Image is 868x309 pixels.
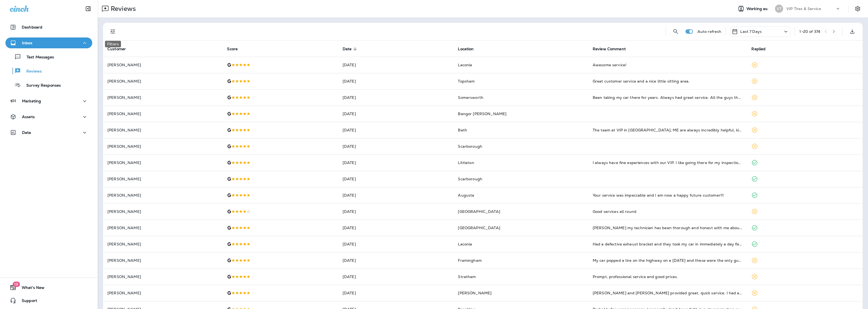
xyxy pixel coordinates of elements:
[593,46,633,51] span: Review Comment
[338,187,454,203] td: [DATE]
[108,5,136,13] p: Reviews
[5,37,92,48] button: Inbox
[458,242,472,247] span: Laconia
[227,46,245,51] span: Score
[107,291,218,295] p: [PERSON_NAME]
[21,83,61,88] p: Survey Responses
[593,241,743,247] div: Had a defective exhaust bracket and they took my car in immediately a day fixed it! Quick, honest...
[5,295,92,306] button: Support
[107,26,118,37] button: Filters
[458,258,481,263] span: Framingham
[107,160,218,165] p: [PERSON_NAME]
[338,73,454,89] td: [DATE]
[107,242,218,246] p: [PERSON_NAME]
[458,46,481,51] span: Location
[775,5,783,13] div: VT
[338,236,454,252] td: [DATE]
[338,252,454,269] td: [DATE]
[338,269,454,285] td: [DATE]
[458,144,482,149] span: Scarborough
[458,79,475,84] span: Topsham
[107,177,218,181] p: [PERSON_NAME]
[5,282,92,293] button: 19What's New
[5,96,92,106] button: Marketing
[593,290,743,296] div: Davis and Logan provided great, quick service. I had an appointment for an inspection and was in ...
[458,225,500,230] span: [GEOGRAPHIC_DATA]
[458,47,474,51] span: Location
[343,46,359,51] span: Date
[751,46,773,51] span: Replied
[458,62,472,67] span: Laconia
[22,130,31,135] p: Data
[107,112,218,116] p: [PERSON_NAME]
[107,63,218,67] p: [PERSON_NAME]
[338,122,454,138] td: [DATE]
[22,25,42,29] p: Dashboard
[338,89,454,106] td: [DATE]
[16,285,44,292] span: What's New
[107,79,218,83] p: [PERSON_NAME]
[22,41,32,45] p: Inbox
[107,46,133,51] span: Customer
[5,51,92,62] button: Text Messages
[22,115,35,119] p: Assets
[5,79,92,91] button: Survey Responses
[107,275,218,279] p: [PERSON_NAME]
[338,171,454,187] td: [DATE]
[593,127,743,133] div: The team at VIP in Bath, ME are always incredibly helpful, kind and trustworthy. Richard and his ...
[697,29,722,34] p: Auto refresh
[458,291,492,295] span: [PERSON_NAME]
[338,285,454,301] td: [DATE]
[593,258,743,263] div: My car popped a tire on the highway on a Sunday and these were the only guys that were open. Supe...
[227,47,238,51] span: Score
[786,7,821,11] p: VIP Tires & Service
[107,209,218,214] p: [PERSON_NAME]
[338,106,454,122] td: [DATE]
[853,4,863,14] button: Settings
[593,78,743,84] div: Great customer service and a nice little sitting area.
[338,138,454,154] td: [DATE]
[107,47,126,51] span: Customer
[593,160,743,165] div: I always have fine experiences with our VIP. I like going there for my inspections and my general...
[107,95,218,100] p: [PERSON_NAME]
[670,26,681,37] button: Search Reviews
[593,274,743,279] div: Prompt, professional service and good prices.
[5,22,92,33] button: Dashboard
[593,47,626,51] span: Review Comment
[12,282,20,287] span: 19
[107,128,218,132] p: [PERSON_NAME]
[751,47,765,51] span: Replied
[16,298,37,305] span: Support
[107,193,218,197] p: [PERSON_NAME]
[740,29,762,34] p: Last 7 Days
[847,26,858,37] button: Export as CSV
[21,55,54,60] p: Text Messages
[338,57,454,73] td: [DATE]
[81,3,96,14] button: Collapse Sidebar
[5,111,92,122] button: Assets
[593,95,743,100] div: Been taking my car there for years. Always had great service. All the guys there are awesome.
[5,127,92,138] button: Data
[22,99,41,103] p: Marketing
[593,209,743,214] div: Good services all round
[107,144,218,149] p: [PERSON_NAME]
[458,111,506,116] span: Bangor [PERSON_NAME]
[458,274,476,279] span: Stratham
[458,95,483,100] span: Somersworth
[593,193,743,198] div: Your service was impeccable and I am now a happy future customer!!!
[458,176,482,181] span: Scarborough
[343,47,352,51] span: Date
[21,69,42,74] p: Reviews
[107,226,218,230] p: [PERSON_NAME]
[107,258,218,263] p: [PERSON_NAME]
[458,128,467,133] span: Bath
[799,29,820,34] div: 1 - 20 of 374
[458,160,474,165] span: Littleton
[338,154,454,171] td: [DATE]
[338,203,454,220] td: [DATE]
[746,7,770,11] span: Working as:
[5,65,92,77] button: Reviews
[593,62,743,68] div: Awesome service!
[338,220,454,236] td: [DATE]
[593,225,743,231] div: Keith my technician has been thorough and honest with me about every little thing.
